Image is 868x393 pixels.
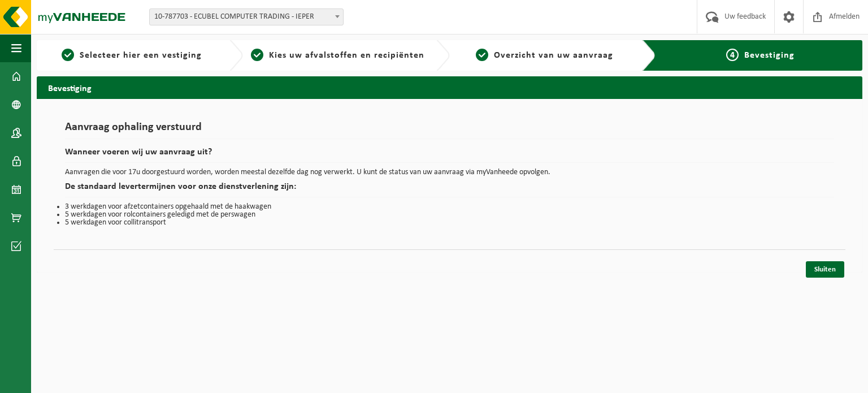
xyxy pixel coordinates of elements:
span: Kies uw afvalstoffen en recipiënten [269,51,424,60]
h2: Bevestiging [37,76,862,98]
span: Selecteer hier een vestiging [80,51,202,60]
span: Overzicht van uw aanvraag [494,51,613,60]
span: 10-787703 - ECUBEL COMPUTER TRADING - IEPER [149,8,344,25]
span: 2 [251,49,263,61]
a: Sluiten [806,261,844,278]
li: 3 werkdagen voor afzetcontainers opgehaald met de haakwagen [65,203,834,211]
h1: Aanvraag ophaling verstuurd [65,122,834,139]
h2: De standaard levertermijnen voor onze dienstverlening zijn: [65,182,834,197]
span: 3 [476,49,488,61]
span: 1 [62,49,74,61]
span: 4 [726,49,739,61]
span: Bevestiging [744,51,795,60]
a: 3Overzicht van uw aanvraag [455,49,633,62]
span: 10-787703 - ECUBEL COMPUTER TRADING - IEPER [150,9,343,25]
a: 1Selecteer hier een vestiging [42,49,220,62]
li: 5 werkdagen voor collitransport [65,219,834,227]
p: Aanvragen die voor 17u doorgestuurd worden, worden meestal dezelfde dag nog verwerkt. U kunt de s... [65,169,834,176]
li: 5 werkdagen voor rolcontainers geledigd met de perswagen [65,211,834,219]
h2: Wanneer voeren wij uw aanvraag uit? [65,148,834,163]
a: 2Kies uw afvalstoffen en recipiënten [249,49,427,62]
